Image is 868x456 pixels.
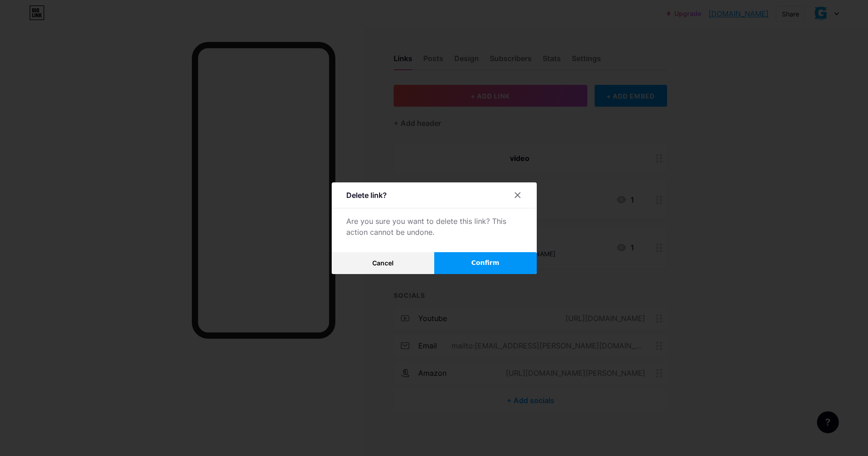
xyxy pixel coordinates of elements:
[346,190,387,201] div: Delete link?
[471,258,499,268] span: Confirm
[332,252,434,274] button: Cancel
[372,259,394,267] span: Cancel
[346,216,522,238] div: Are you sure you want to delete this link? This action cannot be undone.
[434,252,537,274] button: Confirm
